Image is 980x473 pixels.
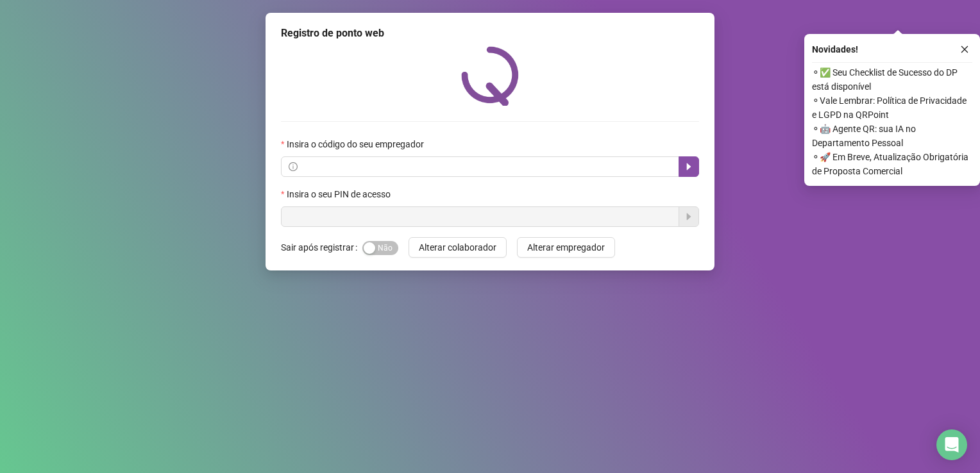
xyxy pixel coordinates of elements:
[281,237,362,258] label: Sair após registrar
[684,162,694,172] span: caret-right
[289,162,298,171] span: info-circle
[812,65,972,94] span: ⚬ ✅ Seu Checklist de Sucesso do DP está disponível
[409,237,507,258] button: Alterar colaborador
[461,46,519,106] img: QRPoint
[812,150,972,178] span: ⚬ 🚀 Em Breve, Atualização Obrigatória de Proposta Comercial
[812,122,972,150] span: ⚬ 🤖 Agente QR: sua IA no Departamento Pessoal
[281,26,699,41] div: Registro de ponto web
[281,187,399,201] label: Insira o seu PIN de acesso
[812,42,858,56] span: Novidades !
[281,137,432,151] label: Insira o código do seu empregador
[527,240,605,254] span: Alterar empregador
[936,429,967,460] div: Open Intercom Messenger
[419,240,496,254] span: Alterar colaborador
[517,237,615,258] button: Alterar empregador
[960,45,969,54] span: close
[812,94,972,122] span: ⚬ Vale Lembrar: Política de Privacidade e LGPD na QRPoint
